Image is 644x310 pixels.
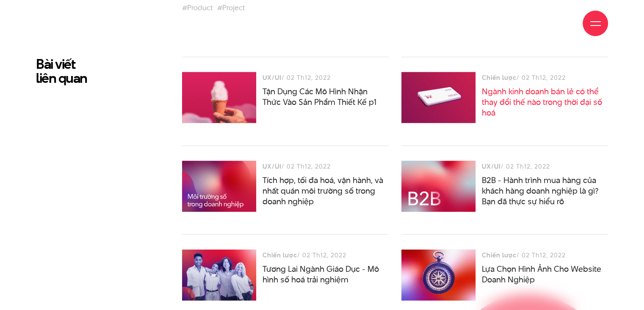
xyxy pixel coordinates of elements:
[263,263,379,285] a: Tương Lai Ngành Giáo Dục - Mô hình số hoá trải nghiệm
[482,161,608,172] div: / 02 Th12, 2022
[482,86,602,118] a: Ngành kinh doanh bán lẻ có thể thay đổi thế nào trong thời đại số hoá
[263,72,282,83] h3: UX/UI
[482,250,517,260] h3: Chiến lược
[263,250,389,260] div: / 02 Th12, 2022
[482,72,517,83] h3: Chiến lược
[482,175,598,207] a: B2B - Hành trình mua hàng của khách hàng doanh nghiệp là gì? Bạn đã thực sự hiểu rõ
[482,263,601,285] a: Lựa Chọn Hình Ảnh Cho Website Doanh Nghiệp
[482,250,608,260] div: / 02 Th12, 2022
[263,86,376,108] a: Tận Dụng Các Mô Hình Nhận Thức Vào Sản Phẩm Thiết Kế p1
[263,161,389,172] div: / 02 Th12, 2022
[482,161,501,172] h3: UX/UI
[482,72,608,83] div: / 02 Th12, 2022
[263,72,389,83] div: / 02 Th12, 2022
[263,175,383,207] a: Tích hợp, tối đa hoá, vận hành, và nhất quán môi trường số trong doanh nghiệp
[263,250,297,260] h3: Chiến lược
[36,57,169,85] h2: Bài viết liên quan
[263,161,282,172] h3: UX/UI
